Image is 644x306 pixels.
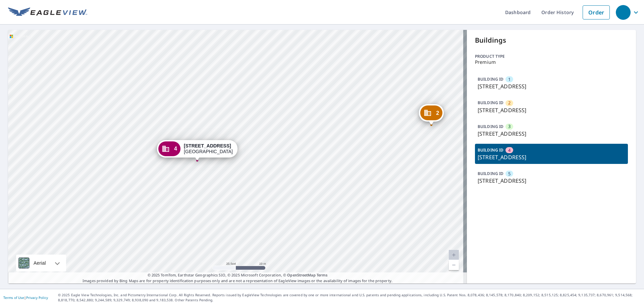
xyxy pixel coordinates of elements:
[449,260,459,270] a: Current Level 20, Zoom Out
[26,295,48,300] a: Privacy Policy
[478,130,625,138] p: [STREET_ADDRESS]
[508,100,511,106] span: 2
[148,272,328,278] span: © 2025 TomTom, Earthstar Geographics SIO, © 2025 Microsoft Corporation, ©
[419,104,444,125] div: Dropped pin, building 2, Commercial property, 258 Victoria Dr Bridgewater, NJ 08807
[478,147,503,153] p: BUILDING ID
[508,171,511,177] span: 5
[184,143,231,148] strong: [STREET_ADDRESS]
[508,123,511,130] span: 3
[174,146,177,151] span: 4
[3,296,48,300] p: |
[508,76,511,83] span: 1
[478,100,503,105] p: BUILDING ID
[478,171,503,176] p: BUILDING ID
[475,53,628,59] p: Product type
[478,82,625,90] p: [STREET_ADDRESS]
[184,143,233,155] div: [GEOGRAPHIC_DATA]
[478,106,625,114] p: [STREET_ADDRESS]
[475,59,628,65] p: Premium
[157,140,237,161] div: Dropped pin, building 4, Commercial property, 459 Victoria Dr Bridgewater, NJ 08807
[287,272,315,277] a: OpenStreetMap
[449,250,459,260] a: Current Level 20, Zoom In Disabled
[478,124,503,129] p: BUILDING ID
[8,7,87,17] img: EV Logo
[436,111,439,116] span: 2
[58,293,641,303] p: © 2025 Eagle View Technologies, Inc. and Pictometry International Corp. All Rights Reserved. Repo...
[8,272,467,283] p: Images provided by Bing Maps are for property identification purposes only and are not a represen...
[508,147,511,154] span: 4
[3,295,24,300] a: Terms of Use
[583,5,610,19] a: Order
[478,76,503,82] p: BUILDING ID
[317,272,328,277] a: Terms
[475,35,628,45] p: Buildings
[32,255,48,271] div: Aerial
[478,153,625,161] p: [STREET_ADDRESS]
[478,177,625,185] p: [STREET_ADDRESS]
[16,255,66,271] div: Aerial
